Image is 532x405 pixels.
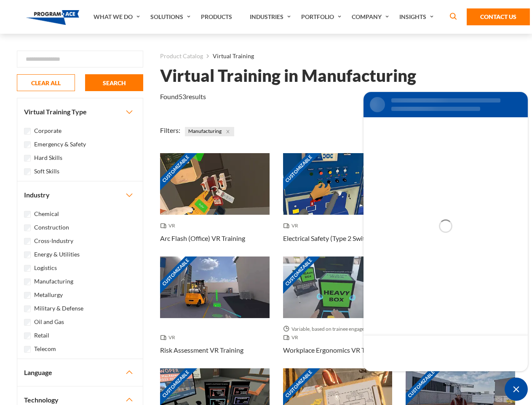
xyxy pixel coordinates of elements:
[505,378,528,401] div: Chat Widget
[283,256,393,368] a: Customizable Thumbnail - Workplace Ergonomics VR Training Variable, based on trainee engagement w...
[283,153,393,256] a: Customizable Thumbnail - Electrical Safety (Type 2 Switchgear) VR Training VR Electrical Safety (...
[24,155,31,162] input: Hard Skills
[160,256,270,368] a: Customizable Thumbnail - Risk Assessment VR Training VR Risk Assessment VR Training
[24,292,31,299] input: Metallurgy
[34,304,83,313] label: Military & Defense
[24,332,31,339] input: Retail
[160,92,206,102] p: Found results
[160,126,180,134] span: Filters:
[283,325,393,333] span: Variable, based on trainee engagement with exercises.
[283,345,385,355] h3: Workplace Ergonomics VR Training
[24,128,31,135] input: Corporate
[24,168,31,175] input: Soft Skills
[160,221,179,230] span: VR
[203,51,254,62] li: Virtual Training
[34,236,73,246] label: Cross-Industry
[17,359,143,386] button: Language
[34,167,59,176] label: Soft Skills
[160,345,243,355] h3: Risk Assessment VR Training
[160,51,203,62] a: Product Catalog
[283,333,302,342] span: VR
[34,317,64,327] label: Oil and Gas
[34,344,56,354] label: Telecom
[34,153,62,162] label: Hard Skills
[34,223,69,232] label: Construction
[24,251,31,258] input: Energy & Utilities
[24,319,31,326] input: Oil and Gas
[24,211,31,218] input: Chemical
[467,8,530,25] a: Contact Us
[160,233,245,243] h3: Arc Flash (Office) VR Training
[17,181,143,208] button: Industry
[283,233,393,243] h3: Electrical Safety (Type 2 Switchgear) VR Training
[223,127,233,136] button: Close
[185,127,234,136] span: Manufacturing
[160,68,416,83] h1: Virtual Training in Manufacturing
[179,92,186,100] em: 53
[24,265,31,272] input: Logistics
[160,333,179,342] span: VR
[17,74,75,91] button: CLEAR ALL
[160,51,515,62] nav: breadcrumb
[17,98,143,125] button: Virtual Training Type
[24,224,31,231] input: Construction
[34,250,80,259] label: Energy & Utilities
[361,90,530,373] iframe: SalesIQ Chat Window
[505,378,528,401] span: Minimize live chat window
[24,346,31,353] input: Telecom
[26,10,80,25] img: Program-Ace
[34,126,61,135] label: Corporate
[34,331,49,340] label: Retail
[24,238,31,245] input: Cross-Industry
[24,305,31,312] input: Military & Defense
[24,278,31,285] input: Manufacturing
[283,221,302,230] span: VR
[34,209,59,219] label: Chemical
[34,263,57,273] label: Logistics
[24,141,31,148] input: Emergency & Safety
[34,277,73,286] label: Manufacturing
[34,290,63,300] label: Metallurgy
[34,140,86,149] label: Emergency & Safety
[160,153,270,256] a: Customizable Thumbnail - Arc Flash (Office) VR Training VR Arc Flash (Office) VR Training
